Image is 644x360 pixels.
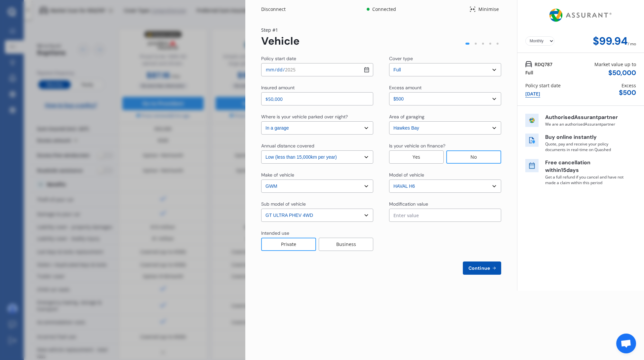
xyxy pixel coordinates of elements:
img: Assurant.png [547,3,614,28]
span: Continue [467,265,491,271]
input: dd / mm / yyyy [261,63,373,76]
div: Full [525,69,533,76]
div: Annual distance covered [261,142,314,149]
img: buy online icon [525,134,539,147]
div: Vehicle [261,35,300,47]
p: Authorised Assurant partner [545,114,624,121]
div: Open chat [616,334,636,353]
div: Minimise [476,6,501,13]
div: Yes [389,150,444,164]
input: Enter insured amount [261,92,373,105]
div: Private [261,238,316,251]
p: Get a full refund if you cancel and have not made a claim within this period [545,174,624,185]
div: Business [319,238,373,251]
p: Free cancellation within 15 days [545,159,624,174]
div: No [446,150,501,164]
div: Connected [371,6,397,13]
div: Cover type [389,55,413,62]
div: [DATE] [525,90,540,98]
div: Policy start date [525,82,561,89]
p: Buy online instantly [545,134,624,141]
input: Enter value [389,209,501,222]
button: Continue [463,261,501,275]
p: Quote, pay and receive your policy documents in real-time on Quashed [545,141,624,152]
div: Model of vehicle [389,172,424,178]
div: Modification value [389,201,428,207]
img: free cancel icon [525,159,539,172]
div: Market value up to [594,61,636,68]
div: Excess [622,82,636,89]
div: Excess amount [389,84,422,91]
div: $ 500 [619,89,636,97]
div: Make of vehicle [261,172,294,178]
img: insurer icon [525,114,539,127]
div: Is your vehicle on finance? [389,142,445,149]
div: Insured amount [261,84,295,91]
div: Sub model of vehicle [261,201,306,207]
div: $99.94 [593,35,628,47]
div: $ 50,000 [608,69,636,77]
span: RDQ787 [535,61,552,68]
div: Area of garaging [389,113,424,120]
div: / mo [628,35,636,47]
div: Intended use [261,230,289,236]
p: We are an authorised Assurant partner [545,121,624,127]
div: Where is your vehicle parked over night? [261,113,348,120]
div: Step # 1 [261,26,300,33]
div: Policy start date [261,55,296,62]
div: Disconnect [261,6,293,13]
